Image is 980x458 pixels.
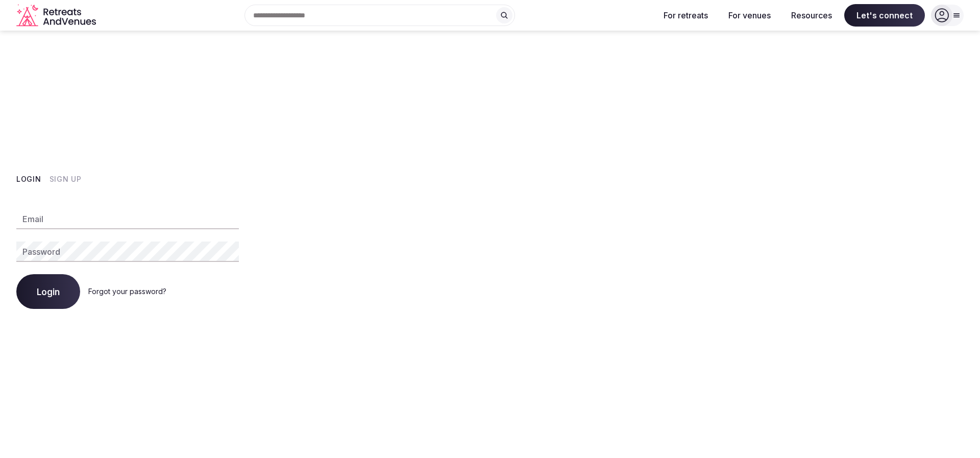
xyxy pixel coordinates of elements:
[655,4,716,27] button: For retreats
[844,4,925,27] span: Let's connect
[37,286,60,297] span: Login
[88,287,166,296] a: Forgot your password?
[50,174,82,184] button: Sign Up
[16,274,80,309] button: Login
[16,4,98,27] a: Visit the homepage
[720,4,779,27] button: For venues
[783,4,840,27] button: Resources
[16,4,98,27] svg: Retreats and Venues company logo
[255,31,980,452] img: My Account Background
[16,174,41,184] button: Login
